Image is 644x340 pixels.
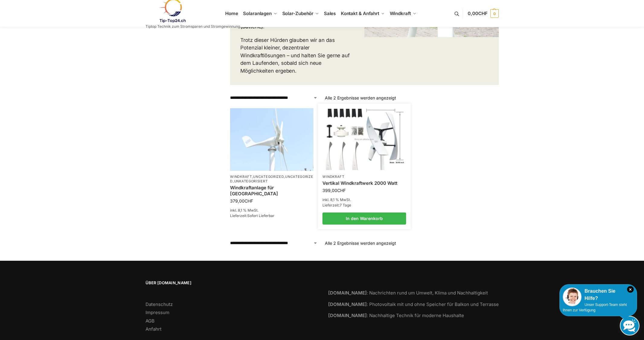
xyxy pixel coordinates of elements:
[337,188,346,193] span: CHF
[230,95,318,101] select: Shop-Reihenfolge
[468,5,498,23] a: 0,00CHF 0
[146,280,316,286] span: Über [DOMAIN_NAME]
[230,175,252,179] a: Windkraft
[323,109,405,170] img: Vertikal Windrad
[468,11,487,16] span: 0,00
[322,212,406,225] a: In den Warenkorb legen: „Vertikal Windkraftwerk 2000 Watt“
[230,175,313,183] a: Uncategorized
[230,213,274,218] span: Lieferzeit:
[230,175,313,184] p: , , ,
[322,197,406,203] p: inkl. 8,1 % MwSt.
[247,213,274,218] span: Sofort Lieferbar
[328,313,367,318] strong: [DOMAIN_NAME]
[245,198,253,203] span: CHF
[146,318,155,324] a: AGB
[563,288,582,306] img: Customer service
[230,198,253,203] bdi: 379,00
[146,301,173,307] a: Datenschutz
[563,303,627,312] span: Unser Support-Team steht Ihnen zur Verfügung
[253,175,284,179] a: Uncategorized
[627,286,634,293] i: Schließen
[390,11,411,16] span: Windkraft
[325,95,396,101] p: Alle 2 Ergebnisse werden angezeigt
[240,36,354,75] p: Trotz dieser Hürden glauben wir an das Potenzial kleiner, dezentraler Windkraftlösungen – und hal...
[234,179,268,183] a: Unkategorisiert
[328,301,499,307] a: [DOMAIN_NAME]: Photovoltaik mit und ohne Speicher für Balkon und Terrasse
[341,11,379,16] span: Kontakt & Anfahrt
[230,240,318,246] select: Shop-Reihenfolge
[328,301,367,307] strong: [DOMAIN_NAME]
[230,108,313,171] img: Windrad für Balkon und Terrasse
[322,203,351,207] span: Lieferzeit:
[324,11,336,16] span: Sales
[322,188,346,193] bdi: 399,00
[282,11,314,16] span: Solar-Zubehör
[146,310,169,315] a: Impressum
[146,326,162,332] a: Anfahrt
[328,290,367,296] strong: [DOMAIN_NAME]
[230,185,313,197] a: Windkraftanlage für Garten Terrasse
[340,203,351,207] span: 7 Tage
[243,11,272,16] span: Solaranlagen
[490,9,499,18] span: 0
[328,313,464,318] a: [DOMAIN_NAME]: Nachhaltige Technik für moderne Haushalte
[322,180,406,186] a: Vertikal Windkraftwerk 2000 Watt
[478,11,488,16] span: CHF
[328,290,488,296] a: [DOMAIN_NAME]: Nachrichten rund um Umwelt, Klima und Nachhaltigkeit
[325,240,396,246] p: Alle 2 Ergebnisse werden angezeigt
[563,288,634,302] div: Brauchen Sie Hilfe?
[230,208,313,213] p: inkl. 8,1 % MwSt.
[146,25,240,28] p: Tiptop Technik zum Stromsparen und Stromgewinnung
[322,175,344,179] a: Windkraft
